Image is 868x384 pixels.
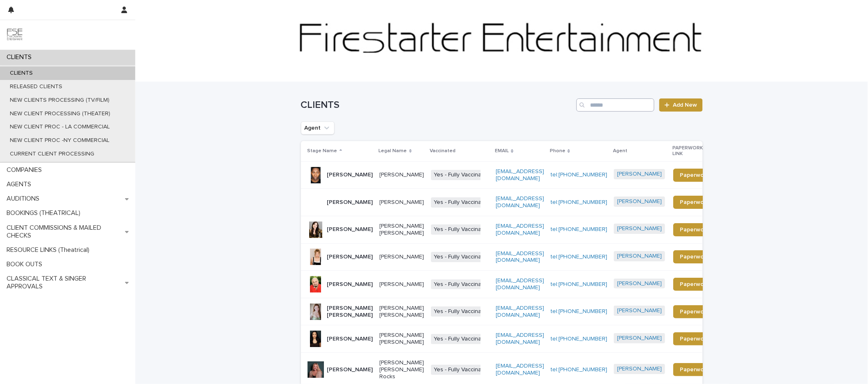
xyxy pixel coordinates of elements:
p: Vaccinated [430,146,456,155]
a: Paperwork [673,250,715,263]
p: [PERSON_NAME] [327,254,373,261]
p: NEW CLIENT PROC - LA COMMERCIAL [3,123,116,130]
span: Paperwork [680,254,709,260]
p: BOOK OUTS [3,261,49,268]
input: Search [576,98,654,112]
a: [PERSON_NAME] [617,335,662,342]
p: EMAIL [495,146,509,155]
a: [PERSON_NAME] [617,253,662,260]
a: Paperwork [673,363,715,376]
p: AGENTS [3,181,38,188]
span: Yes - Fully Vaccinated [431,224,494,235]
tr: [PERSON_NAME][PERSON_NAME]Yes - Fully Vaccinated[EMAIL_ADDRESS][DOMAIN_NAME]tel:[PHONE_NUMBER][PE... [301,189,729,216]
p: BOOKINGS (THEATRICAL) [3,209,87,217]
a: tel:[PHONE_NUMBER] [551,367,607,373]
a: [PERSON_NAME] [617,280,662,287]
p: [PERSON_NAME] [380,199,424,206]
a: Paperwork [673,196,715,209]
p: [PERSON_NAME] [PERSON_NAME] Rocks [380,359,424,380]
a: [EMAIL_ADDRESS][DOMAIN_NAME] [496,196,544,208]
span: Yes - Fully Vaccinated [431,170,494,180]
p: CLIENTS [3,53,38,61]
p: [PERSON_NAME] [327,199,373,206]
a: [EMAIL_ADDRESS][DOMAIN_NAME] [496,169,544,181]
a: [EMAIL_ADDRESS][DOMAIN_NAME] [496,332,544,345]
p: [PERSON_NAME] [PERSON_NAME] [380,332,424,346]
a: tel:[PHONE_NUMBER] [551,172,607,178]
a: Paperwork [673,278,715,291]
a: [EMAIL_ADDRESS][DOMAIN_NAME] [496,363,544,376]
p: PAPERWORK LINK [672,144,711,159]
a: [PERSON_NAME] [617,225,662,232]
button: Agent [301,121,335,135]
span: Yes - Fully Vaccinated [431,197,494,208]
p: [PERSON_NAME] [PERSON_NAME] [380,223,424,237]
p: COMPANIES [3,166,48,174]
span: Paperwork [680,227,709,233]
tr: [PERSON_NAME][PERSON_NAME] [PERSON_NAME]Yes - Fully Vaccinated[EMAIL_ADDRESS][DOMAIN_NAME]tel:[PH... [301,325,729,353]
a: Paperwork [673,169,715,182]
span: Yes - Fully Vaccinated [431,306,494,317]
span: Paperwork [680,199,709,205]
span: Yes - Fully Vaccinated [431,279,494,290]
tr: [PERSON_NAME][PERSON_NAME]Yes - Fully Vaccinated[EMAIL_ADDRESS][DOMAIN_NAME]tel:[PHONE_NUMBER][PE... [301,161,729,189]
a: tel:[PHONE_NUMBER] [551,199,607,205]
p: NEW CLIENT PROC -NY COMMERCIAL [3,137,116,144]
p: [PERSON_NAME] [327,336,373,343]
p: [PERSON_NAME] [380,171,424,178]
p: [PERSON_NAME] [327,226,373,233]
p: [PERSON_NAME] [327,366,373,373]
span: Paperwork [680,172,709,178]
a: tel:[PHONE_NUMBER] [551,309,607,314]
span: Add New [673,102,697,108]
p: CLASSICAL TEXT & SINGER APPROVALS [3,275,125,290]
a: Paperwork [673,332,715,345]
p: RESOURCE LINKS (Theatrical) [3,246,96,254]
p: RELEASED CLIENTS [3,83,69,90]
a: [EMAIL_ADDRESS][DOMAIN_NAME] [496,223,544,236]
span: Paperwork [680,281,709,287]
tr: [PERSON_NAME][PERSON_NAME] [PERSON_NAME]Yes - Fully Vaccinated[EMAIL_ADDRESS][DOMAIN_NAME]tel:[PH... [301,216,729,243]
p: CURRENT CLIENT PROCESSING [3,151,101,158]
a: tel:[PHONE_NUMBER] [551,281,607,287]
p: [PERSON_NAME] [PERSON_NAME] [327,305,373,319]
a: [PERSON_NAME] [617,307,662,314]
p: [PERSON_NAME] [PERSON_NAME] [380,305,424,319]
p: CLIENTS [3,70,39,77]
p: [PERSON_NAME] [380,281,424,288]
a: [EMAIL_ADDRESS][DOMAIN_NAME] [496,251,544,263]
a: Paperwork [673,223,715,236]
p: NEW CLIENT PROCESSING (THEATER) [3,110,117,117]
span: Paperwork [680,367,709,373]
a: [EMAIL_ADDRESS][DOMAIN_NAME] [496,278,544,290]
p: CLIENT COMMISSIONS & MAILED CHECKS [3,224,125,240]
p: [PERSON_NAME] [380,254,424,261]
img: 9JgRvJ3ETPGCJDhvPVA5 [7,27,23,43]
span: Paperwork [680,336,709,342]
h1: CLIENTS [301,99,574,111]
tr: [PERSON_NAME] [PERSON_NAME][PERSON_NAME] [PERSON_NAME]Yes - Fully Vaccinated[EMAIL_ADDRESS][DOMAI... [301,298,729,325]
p: [PERSON_NAME] [327,281,373,288]
tr: [PERSON_NAME][PERSON_NAME]Yes - Fully Vaccinated[EMAIL_ADDRESS][DOMAIN_NAME]tel:[PHONE_NUMBER][PE... [301,271,729,298]
p: NEW CLIENTS PROCESSING (TV/FILM) [3,97,116,104]
span: Paperwork [680,309,709,315]
span: Yes - Fully Vaccinated [431,365,494,375]
p: Phone [550,146,565,155]
a: [PERSON_NAME] [617,171,662,178]
a: Add New [659,98,702,112]
a: tel:[PHONE_NUMBER] [551,226,607,232]
p: AUDITIONS [3,195,46,203]
p: Stage Name [308,146,337,155]
p: [PERSON_NAME] [327,171,373,178]
a: [PERSON_NAME] [617,198,662,205]
a: tel:[PHONE_NUMBER] [551,336,607,342]
tr: [PERSON_NAME][PERSON_NAME]Yes - Fully Vaccinated[EMAIL_ADDRESS][DOMAIN_NAME]tel:[PHONE_NUMBER][PE... [301,243,729,271]
a: [EMAIL_ADDRESS][DOMAIN_NAME] [496,305,544,318]
a: [PERSON_NAME] [617,366,662,373]
span: Yes - Fully Vaccinated [431,334,494,344]
span: Yes - Fully Vaccinated [431,252,494,262]
p: Agent [613,146,627,155]
a: tel:[PHONE_NUMBER] [551,254,607,260]
a: Paperwork [673,305,715,318]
